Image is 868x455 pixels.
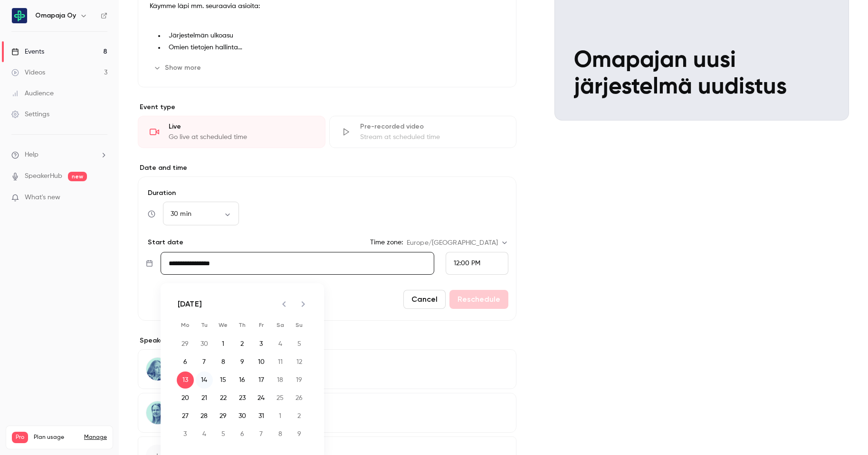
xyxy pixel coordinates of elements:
button: 12 [291,353,308,371]
div: Audience [11,89,54,98]
button: 28 [196,408,213,425]
button: 3 [253,335,270,353]
button: 22 [215,390,232,407]
button: 20 [177,390,194,407]
label: Duration [146,188,508,198]
button: Cancel [403,290,446,309]
span: Sunday [291,316,308,334]
button: 6 [234,426,251,443]
li: help-dropdown-opener [11,150,107,160]
div: Videos [11,68,45,77]
div: Live [169,122,314,131]
button: Previous month [275,295,294,314]
button: 25 [272,390,289,407]
div: [DATE] [178,298,202,310]
img: Omapaja Oy [12,8,27,23]
div: From [446,252,508,275]
button: 26 [291,390,308,407]
button: 9 [291,426,308,443]
button: 8 [215,353,232,371]
label: Time zone: [370,238,403,247]
a: Manage [84,434,107,441]
button: 8 [272,426,289,443]
iframe: Noticeable Trigger [96,194,107,202]
label: Speakers [138,336,516,345]
img: Eveliina Pannula [146,401,169,424]
button: 3 [177,426,194,443]
div: Maaret PeltoniemiMaaret PeltoniemiKehityskoordinaattori [138,349,516,389]
span: What's new [25,193,60,203]
div: Pre-recorded videoStream at scheduled time [329,116,517,148]
span: Friday [253,316,270,334]
button: 14 [196,371,213,389]
li: Omien tietojen hallinta [165,43,505,53]
button: 21 [196,390,213,407]
div: Pre-recorded video [360,122,505,131]
li: Järjestelmän ulkoasu [165,31,505,41]
button: 7 [253,426,270,443]
p: Käymme läpi mm. seuraavia asioita: [150,0,505,12]
h6: Omapaja Oy [35,11,76,20]
button: 29 [215,408,232,425]
button: 5 [215,426,232,443]
span: Pro [12,432,28,443]
button: 4 [196,426,213,443]
span: Wednesday [215,316,232,334]
button: 23 [234,390,251,407]
span: 12:00 PM [454,260,480,267]
div: Events [11,47,44,56]
button: 11 [272,353,289,371]
button: 1 [215,335,232,353]
p: Event type [138,102,516,112]
button: 30 [196,335,213,353]
div: Eveliina PannulaEveliina PannulaAsiakaspalvelu [138,393,516,433]
button: 1 [272,408,289,425]
button: 9 [234,353,251,371]
button: 27 [177,408,194,425]
div: 30 min [163,209,239,219]
button: 17 [253,371,270,389]
button: 16 [234,371,251,389]
button: 2 [291,408,308,425]
span: Help [25,150,38,160]
div: LiveGo live at scheduled time [138,116,325,148]
button: 7 [196,353,213,371]
button: 2 [234,335,251,353]
span: Plan usage [34,434,78,441]
span: Monday [177,316,194,334]
button: 6 [177,353,194,371]
button: 19 [291,371,308,389]
button: Show more [150,60,207,75]
button: 4 [272,335,289,353]
a: SpeakerHub [25,171,62,181]
button: Next month [294,295,313,314]
p: Start date [146,238,183,247]
img: Maaret Peltoniemi [146,358,169,381]
button: 24 [253,390,270,407]
div: Settings [11,110,49,119]
button: 29 [177,335,194,353]
button: 31 [253,408,270,425]
button: 30 [234,408,251,425]
span: Thursday [234,316,251,334]
span: Tuesday [196,316,213,334]
button: 10 [253,353,270,371]
button: 15 [215,371,232,389]
div: Go live at scheduled time [169,132,314,142]
div: Stream at scheduled time [360,132,505,142]
div: Europe/[GEOGRAPHIC_DATA] [407,238,508,248]
button: 18 [272,371,289,389]
span: Saturday [272,316,289,334]
button: 13 [177,371,194,389]
label: Date and time [138,163,516,173]
button: 5 [291,335,308,353]
span: new [68,172,87,181]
